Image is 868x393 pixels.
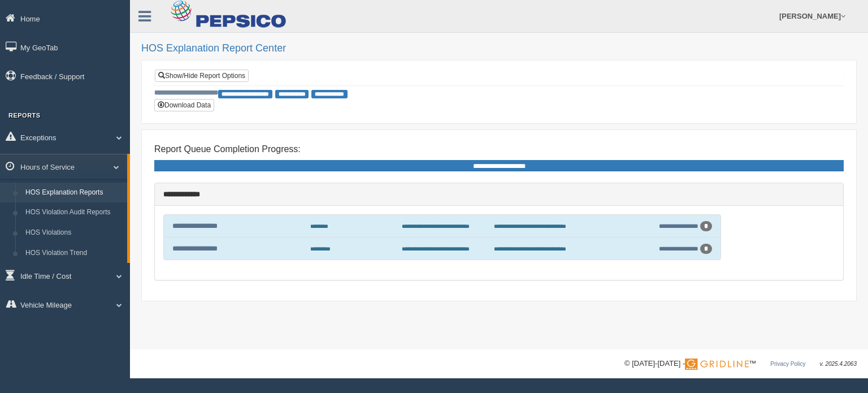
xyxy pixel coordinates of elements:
img: Gridline [685,359,749,370]
div: © [DATE]-[DATE] - ™ [624,358,857,370]
a: HOS Violation Trend [20,243,127,264]
span: v. 2025.4.2063 [820,361,857,367]
button: Download Data [154,99,214,111]
a: HOS Violation Audit Reports [20,202,127,223]
h4: Report Queue Completion Progress: [154,144,844,154]
a: Privacy Policy [770,361,805,367]
a: Show/Hide Report Options [155,70,249,82]
a: HOS Explanation Reports [20,183,127,203]
a: HOS Violations [20,223,127,243]
h2: HOS Explanation Report Center [141,43,857,54]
